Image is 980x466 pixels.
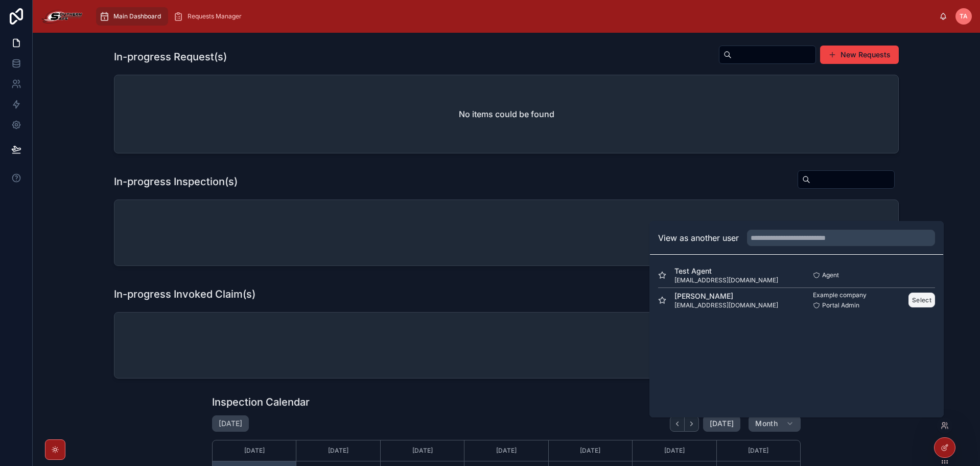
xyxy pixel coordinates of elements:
button: Back [670,416,685,432]
span: TA [960,12,968,20]
span: Example company [813,291,867,299]
span: [EMAIL_ADDRESS][DOMAIN_NAME] [674,301,778,309]
div: [DATE] [718,440,799,461]
span: [DATE] [710,419,734,428]
a: Requests Manager [170,7,249,26]
div: [DATE] [550,440,631,461]
div: [DATE] [382,440,462,461]
h1: In-progress Request(s) [114,50,227,64]
div: scrollable content [91,5,939,28]
h2: No items could be found [459,108,554,120]
button: New Requests [820,46,899,64]
button: Select [908,293,935,307]
a: Main Dashboard [96,7,168,26]
span: Test Agent [674,266,778,276]
span: Portal Admin [822,301,859,309]
h2: [DATE] [219,418,242,429]
span: Agent [822,271,839,279]
button: Next [685,416,699,432]
button: Month [749,415,801,432]
span: Main Dashboard [113,12,161,20]
span: [PERSON_NAME] [674,291,778,301]
div: [DATE] [214,440,294,461]
h1: Inspection Calendar [212,395,310,409]
span: [EMAIL_ADDRESS][DOMAIN_NAME] [674,276,778,284]
h1: In-progress Invoked Claim(s) [114,287,255,301]
h1: In-progress Inspection(s) [114,174,238,189]
button: [DATE] [703,415,740,432]
div: [DATE] [466,440,546,461]
span: Month [755,419,778,428]
span: Requests Manager [188,12,242,20]
div: [DATE] [298,440,378,461]
img: App logo [41,8,83,25]
h2: View as another user [658,232,739,244]
div: [DATE] [634,440,714,461]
